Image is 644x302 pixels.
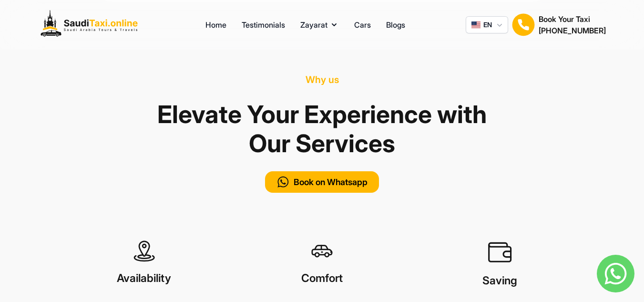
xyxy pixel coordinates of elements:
[306,74,339,85] span: Why us
[133,240,155,262] img: location
[242,19,285,31] a: Testimonials
[354,19,371,31] a: Cars
[386,19,405,31] a: Blogs
[265,171,379,193] button: Book on Whatsapp
[276,175,290,189] img: call
[155,94,489,164] h1: Elevate Your Experience with Our Services
[597,255,634,292] img: whatsapp
[539,13,606,25] h1: Book Your Taxi
[483,20,492,30] span: EN
[38,8,145,42] img: Logo
[300,19,339,31] button: Zayarat
[411,274,589,293] h1: Saving
[311,240,333,262] img: location
[233,271,411,289] h1: Comfort
[512,13,535,36] img: Book Your Taxi
[466,16,508,33] button: EN
[205,19,226,31] a: Home
[55,271,233,291] h1: Availability
[539,13,606,36] div: Book Your Taxi
[539,25,606,36] h2: [PHONE_NUMBER]
[488,240,512,264] img: location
